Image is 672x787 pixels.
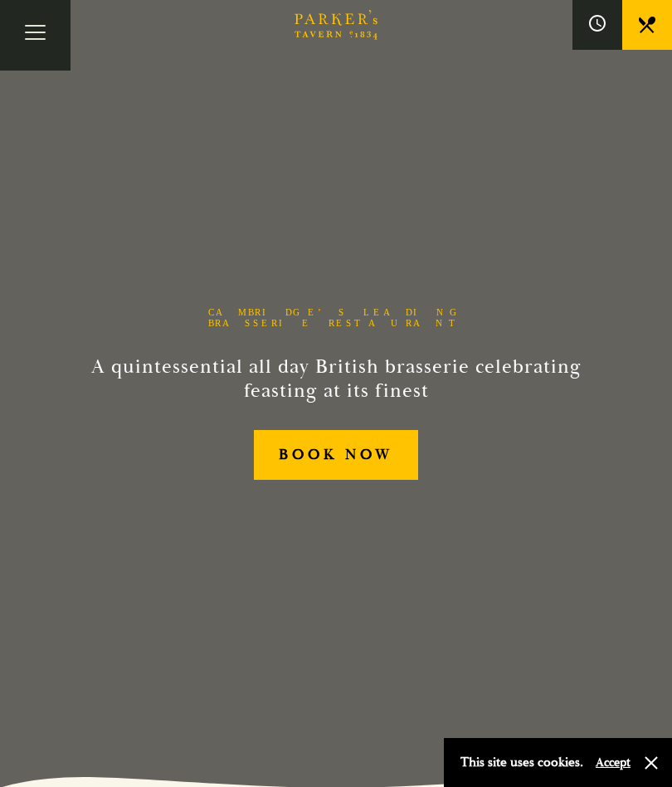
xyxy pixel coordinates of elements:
[460,750,583,775] p: This site uses cookies.
[183,307,489,329] h1: Cambridge’s Leading Brasserie Restaurant
[596,755,631,770] button: Accept
[643,755,660,771] button: Close and accept
[254,430,419,481] a: BOOK NOW
[90,355,582,403] h2: A quintessential all day British brasserie celebrating feasting at its finest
